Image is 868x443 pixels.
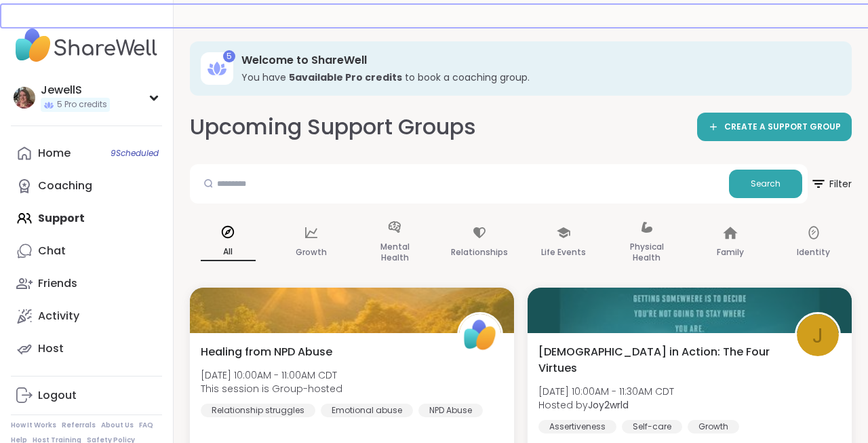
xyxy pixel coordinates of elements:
a: How It Works [11,421,56,430]
p: Relationships [451,244,508,261]
div: Relationship struggles [201,404,315,417]
p: Family [717,244,744,261]
b: 5 available Pro credit s [289,71,402,84]
span: 5 Pro credits [57,99,107,111]
div: Friends [38,276,77,291]
div: 5 [223,50,235,62]
a: Home9Scheduled [11,137,162,170]
span: Search [751,178,781,190]
a: Referrals [62,421,96,430]
span: [DEMOGRAPHIC_DATA] in Action: The Four Virtues [538,344,780,377]
div: Host [38,341,64,356]
div: Assertiveness [538,420,616,434]
a: About Us [101,421,134,430]
span: CREATE A SUPPORT GROUP [724,121,841,133]
button: Search [729,170,802,198]
div: Activity [38,309,79,324]
div: Home [38,146,71,161]
span: 9 Scheduled [111,148,159,159]
a: CREATE A SUPPORT GROUP [697,113,852,141]
img: JewellS [14,87,35,109]
img: ShareWell Nav Logo [11,22,162,69]
a: Friends [11,267,162,300]
span: Filter [810,168,852,200]
h2: Upcoming Support Groups [190,112,476,142]
a: Activity [11,300,162,332]
div: Emotional abuse [321,404,413,417]
div: Growth [688,420,739,434]
div: Logout [38,388,77,403]
h3: Welcome to ShareWell [241,53,833,68]
p: All [201,244,256,261]
div: Self-care [622,420,682,434]
iframe: Spotlight [149,180,159,191]
img: ShareWell [459,314,501,356]
button: Filter [810,164,852,204]
a: Logout [11,379,162,412]
a: FAQ [139,421,153,430]
p: Growth [296,244,327,261]
a: Chat [11,235,162,267]
span: [DATE] 10:00AM - 11:00AM CDT [201,368,342,382]
span: Healing from NPD Abuse [201,344,332,360]
div: NPD Abuse [418,404,483,417]
p: Physical Health [619,239,674,266]
p: Mental Health [368,239,422,266]
span: J [812,320,823,351]
div: Coaching [38,178,92,193]
div: Chat [38,244,66,258]
a: Host [11,332,162,365]
p: Identity [797,244,830,261]
span: [DATE] 10:00AM - 11:30AM CDT [538,385,674,398]
p: Life Events [541,244,586,261]
span: This session is Group-hosted [201,382,342,396]
a: Coaching [11,170,162,202]
b: Joy2wrld [588,398,629,412]
h3: You have to book a coaching group. [241,71,833,84]
span: Hosted by [538,398,674,412]
div: JewellS [41,83,110,98]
